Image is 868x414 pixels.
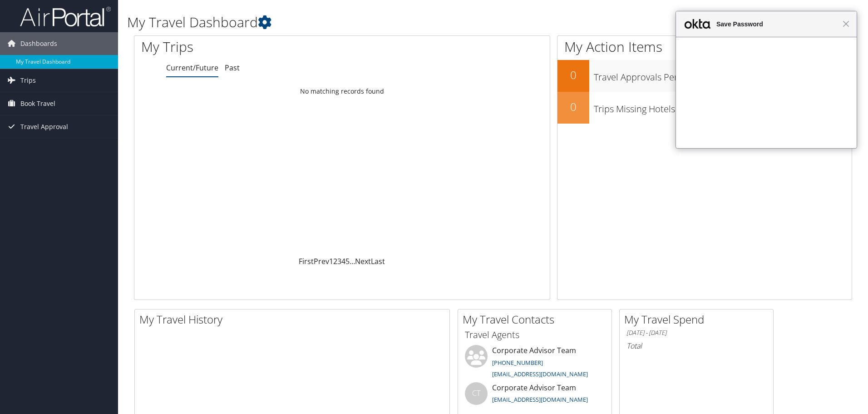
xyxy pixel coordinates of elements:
a: [PERSON_NAME] [787,5,859,32]
a: 0Trips Missing Hotels [557,92,852,124]
div: CT [465,382,488,405]
h6: [DATE] - [DATE] [626,329,766,337]
li: Corporate Advisor Team [460,345,609,382]
a: 1 [329,256,333,266]
td: No matching records found [134,83,550,100]
a: [EMAIL_ADDRESS][DOMAIN_NAME] [492,395,588,404]
h3: Travel Approvals Pending (Advisor Booked) [594,66,852,84]
h1: My Action Items [557,37,852,56]
span: Close [843,20,849,27]
span: Dashboards [20,32,57,55]
h2: My Travel Contacts [463,312,612,327]
h2: My Travel Spend [624,312,773,327]
li: Corporate Advisor Team [460,382,609,412]
span: Travel Approval [20,115,68,138]
h1: My Travel Dashboard [127,13,615,32]
span: Trips [20,69,36,92]
span: … [350,256,355,266]
h2: My Travel History [139,312,449,327]
a: 3 [337,256,341,266]
a: 4 [341,256,345,266]
span: Save Password [712,19,843,30]
a: [PHONE_NUMBER] [492,359,543,367]
a: 5 [345,256,350,266]
h6: Total [626,341,766,351]
h3: Trips Missing Hotels [594,98,852,115]
a: 0Travel Approvals Pending (Advisor Booked) [557,60,852,92]
a: First [299,256,314,266]
a: Current/Future [166,63,218,73]
h2: 0 [557,99,589,115]
a: Prev [314,256,329,266]
h1: My Trips [141,37,370,56]
h2: 0 [557,67,589,83]
a: 2 [333,256,337,266]
h3: Travel Agents [465,329,605,341]
a: Last [371,256,385,266]
a: [EMAIL_ADDRESS][DOMAIN_NAME] [492,370,588,378]
img: airportal-logo.png [20,6,111,27]
a: Past [225,63,240,73]
a: Next [355,256,371,266]
span: Book Travel [20,92,55,115]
